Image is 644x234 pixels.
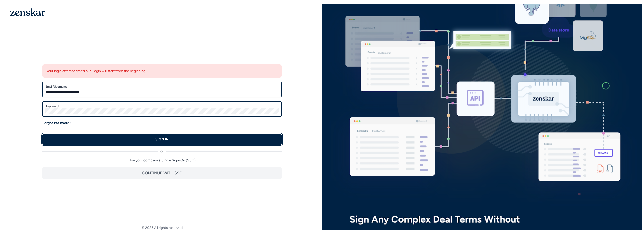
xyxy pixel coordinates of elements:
[42,167,282,179] button: CONTINUE WITH SSO
[42,64,282,78] div: Your login attempt timed out. Login will start from the beginning.
[42,158,282,163] p: Use your company's Single Sign-On (SSO)
[45,85,279,89] label: Email/Username
[155,137,169,142] p: SIGN IN
[2,225,322,230] footer: © 2023 All rights reserved
[42,121,71,126] a: Forgot Password?
[45,104,279,108] label: Password
[42,145,282,154] div: or
[10,8,45,16] img: 1OGAJ2xQqyY4LXKgY66KYq0eOWRCkrZdAb3gUhuVAqdWPZE9SRJmCz+oDMSn4zDLXe31Ii730ItAGKgCKgCCgCikA4Av8PJUP...
[42,134,282,145] button: SIGN IN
